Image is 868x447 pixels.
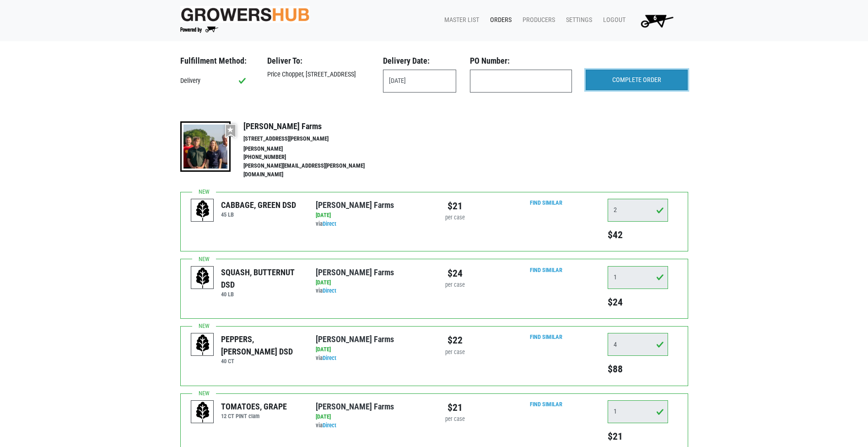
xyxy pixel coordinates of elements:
div: [DATE] [316,211,427,220]
span: 6 [653,14,657,22]
input: Qty [608,199,668,222]
img: original-fc7597fdc6adbb9d0e2ae620e786d1a2.jpg [180,6,310,23]
div: per case [441,348,469,357]
a: Direct [323,422,336,429]
div: SQUASH, BUTTERNUT DSD [221,266,302,291]
a: Logout [596,11,629,29]
img: thumbnail-8a08f3346781c529aa742b86dead986c.jpg [180,121,231,172]
div: $24 [441,266,469,281]
h6: 40 LB [221,291,302,298]
div: Price Chopper, [STREET_ADDRESS] [260,70,376,80]
a: Find Similar [530,267,562,273]
div: per case [441,415,469,424]
div: PEPPERS, [PERSON_NAME] DSD [221,333,302,358]
li: [PERSON_NAME][EMAIL_ADDRESS][PERSON_NAME][DOMAIN_NAME] [243,162,384,179]
h6: 45 LB [221,211,296,218]
a: Master List [437,11,483,29]
h3: Delivery Date: [383,56,456,66]
h6: 12 CT PINT clam [221,413,287,420]
a: [PERSON_NAME] Farms [316,402,394,411]
div: $21 [441,400,469,415]
img: placeholder-variety-43d6402dacf2d531de610a020419775a.svg [191,333,214,356]
div: via [316,287,427,295]
a: Direct [323,354,336,361]
li: [PHONE_NUMBER] [243,153,384,162]
div: $22 [441,333,469,348]
div: via [316,354,427,363]
h5: $88 [608,363,668,375]
div: [DATE] [316,278,427,287]
li: [STREET_ADDRESS][PERSON_NAME] [243,135,384,143]
h3: PO Number: [470,56,572,66]
h4: [PERSON_NAME] Farms [243,121,384,131]
a: [PERSON_NAME] Farms [316,267,394,277]
li: [PERSON_NAME] [243,145,384,153]
h3: Deliver To: [267,56,369,66]
h6: 40 CT [221,358,302,365]
img: Cart [636,11,677,30]
input: Select Date [383,70,456,93]
a: Orders [483,11,515,29]
a: Producers [515,11,559,29]
div: per case [441,213,469,222]
div: via [316,220,427,229]
div: CABBAGE, GREEN DSD [221,199,296,211]
a: Settings [559,11,596,29]
input: Qty [608,266,668,289]
div: [DATE] [316,345,427,354]
a: Find Similar [530,333,562,340]
h3: Fulfillment Method: [180,56,253,66]
h5: $21 [608,431,668,442]
h5: $42 [608,229,668,241]
input: Qty [608,400,668,423]
div: TOMATOES, GRAPE [221,400,287,413]
a: Direct [323,287,336,294]
input: Qty [608,333,668,356]
img: placeholder-variety-43d6402dacf2d531de610a020419775a.svg [191,267,214,289]
div: $21 [441,199,469,213]
a: 6 [629,11,681,30]
img: placeholder-variety-43d6402dacf2d531de610a020419775a.svg [191,199,214,222]
a: Find Similar [530,401,562,408]
a: [PERSON_NAME] Farms [316,200,394,210]
h5: $24 [608,296,668,308]
div: via [316,421,427,430]
img: placeholder-variety-43d6402dacf2d531de610a020419775a.svg [191,401,214,424]
div: per case [441,281,469,289]
div: [DATE] [316,413,427,421]
a: [PERSON_NAME] Farms [316,334,394,344]
img: Powered by Big Wheelbarrow [180,27,218,33]
input: COMPLETE ORDER [586,70,688,91]
a: Direct [323,220,336,227]
a: Find Similar [530,199,562,206]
